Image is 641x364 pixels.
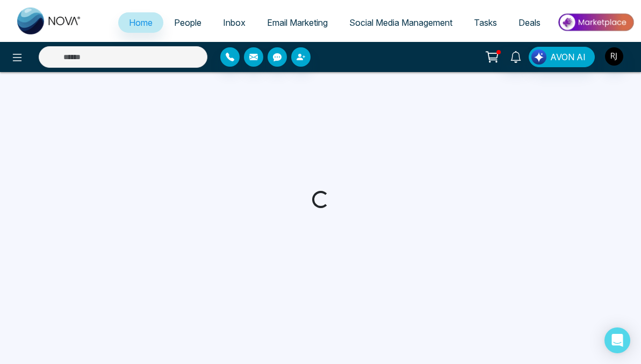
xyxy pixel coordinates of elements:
[17,8,82,34] img: Nova CRM Logo
[550,51,586,63] span: AVON AI
[212,12,256,33] a: Inbox
[338,12,463,33] a: Social Media Management
[256,12,338,33] a: Email Marketing
[518,17,541,28] span: Deals
[349,17,452,28] span: Social Media Management
[474,17,497,28] span: Tasks
[508,12,551,33] a: Deals
[529,47,595,67] button: AVON AI
[463,12,508,33] a: Tasks
[531,49,546,65] img: Lead Flow
[118,12,163,33] a: Home
[557,10,635,34] img: Market-place.gif
[223,17,246,28] span: Inbox
[174,17,201,28] span: People
[604,327,630,353] div: Open Intercom Messenger
[605,47,623,66] img: User Avatar
[163,12,212,33] a: People
[267,17,328,28] span: Email Marketing
[129,17,153,28] span: Home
